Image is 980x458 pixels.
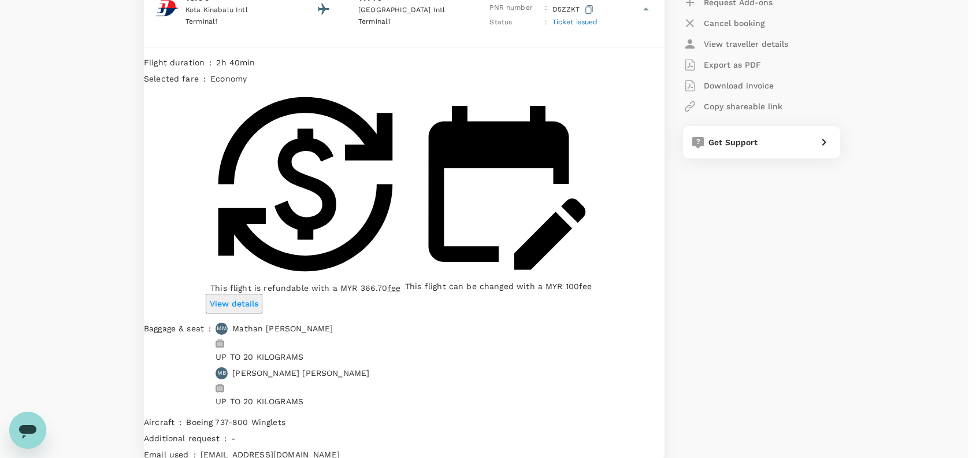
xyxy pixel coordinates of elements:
p: This flight can be changed with a MYR 100 [405,280,592,292]
div: : [175,412,181,428]
p: Kota Kinabalu Intl [185,5,289,16]
div: - [227,428,665,444]
span: Ticket issued [552,18,598,26]
p: View traveller details [704,38,788,50]
img: baggage-icon [216,339,224,348]
span: Selected fare [144,74,199,83]
p: Download invoice [704,80,774,91]
div: : [204,318,211,412]
div: Boeing 737-800 Winglets [181,412,665,428]
p: : [545,2,547,17]
p: This flight is refundable with a MYR 366.70 [210,282,400,294]
span: fee [579,282,592,291]
div: : [220,428,227,444]
span: Get Support [708,138,758,147]
p: UP TO 20 KILOGRAMS [216,396,369,407]
p: [GEOGRAPHIC_DATA] Intl [358,5,462,16]
p: MM [217,324,227,333]
p: MB [217,369,227,377]
p: View details [210,298,258,309]
p: D5ZZKT [552,2,596,17]
p: Export as PDF [704,59,761,71]
p: Status [489,17,540,28]
p: : [545,17,547,28]
p: Terminal 1 [358,16,462,28]
p: Mathan [PERSON_NAME] [232,323,333,334]
span: Additional request [144,434,220,443]
span: Flight duration [144,58,205,67]
iframe: Button to launch messaging window [9,412,46,449]
span: fee [388,283,400,293]
div: : [199,68,206,318]
p: [PERSON_NAME] [PERSON_NAME] [232,367,369,379]
p: Copy shareable link [704,101,782,112]
span: Baggage & seat [144,324,204,333]
p: UP TO 20 KILOGRAMS [216,351,369,363]
p: economy [210,73,247,84]
p: PNR number [489,2,540,17]
p: 2h 40min [216,57,665,68]
span: Aircraft [144,418,175,427]
div: : [205,52,211,68]
p: Cancel booking [704,17,765,29]
img: baggage-icon [216,384,224,393]
p: Terminal 1 [185,16,289,28]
